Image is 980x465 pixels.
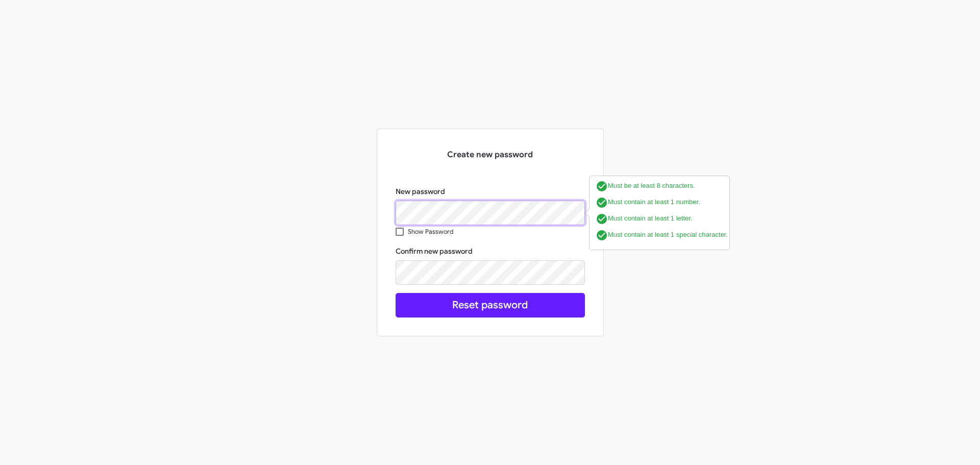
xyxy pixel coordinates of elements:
[396,148,585,162] h3: Create new password
[408,228,453,236] small: Show Password
[596,180,728,192] label: Must be at least 8 characters.
[596,180,608,192] i: check_circle
[596,197,608,209] i: check_circle
[596,213,608,225] i: check_circle
[596,197,727,209] label: Must contain at least 1 number.
[596,213,727,225] label: Must contain at least 1 letter.
[396,186,445,197] label: New password
[396,293,585,317] button: Reset password
[596,229,608,241] i: check_circle
[596,229,728,241] label: Must contain at least 1 special character.
[396,246,473,256] label: Confirm new password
